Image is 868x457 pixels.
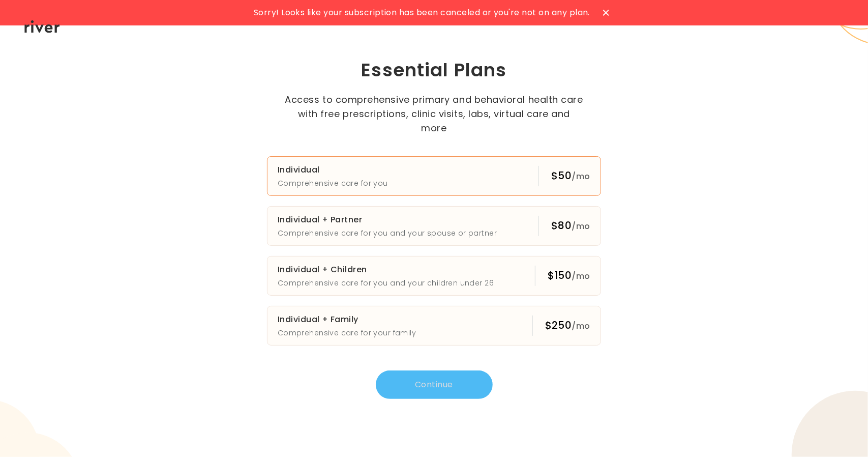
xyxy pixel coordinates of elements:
[545,318,590,333] div: $250
[551,218,590,234] div: $80
[572,270,590,282] span: /mo
[376,370,493,399] button: Continue
[267,256,601,296] button: Individual + ChildrenComprehensive care for you and your children under 26$150/mo
[267,206,601,246] button: Individual + PartnerComprehensive care for you and your spouse or partner$80/mo
[278,312,416,327] h3: Individual + Family
[278,263,494,277] h3: Individual + Children
[278,327,416,339] p: Comprehensive care for your family
[278,277,494,289] p: Comprehensive care for you and your children under 26
[548,268,590,283] div: $150
[572,320,590,332] span: /mo
[225,58,643,82] h1: Essential Plans
[278,213,497,227] h3: Individual + Partner
[267,306,601,346] button: Individual + FamilyComprehensive care for your family$250/mo
[278,227,497,239] p: Comprehensive care for you and your spouse or partner
[572,170,590,182] span: /mo
[278,163,388,177] h3: Individual
[572,220,590,232] span: /mo
[551,168,590,184] div: $50
[267,156,601,196] button: IndividualComprehensive care for you$50/mo
[278,177,388,189] p: Comprehensive care for you
[284,93,584,135] p: Access to comprehensive primary and behavioral health care with free prescriptions, clinic visits...
[254,6,590,20] span: Sorry! Looks like your subscription has been canceled or you're not on any plan.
